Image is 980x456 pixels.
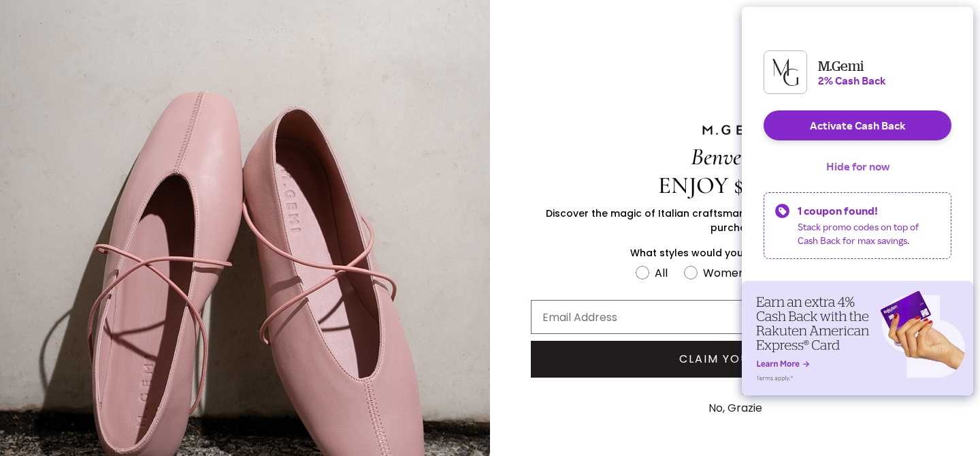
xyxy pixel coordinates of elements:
button: Close dialog [951,5,975,29]
input: Email Address [531,300,939,334]
span: Discover the magic of Italian craftsmanship with $50 off your first full-price purchase. [546,207,924,234]
div: All [655,264,668,282]
button: CLAIM YOUR GIFT [531,341,939,378]
img: M.GEMI [701,124,769,136]
span: ENJOY $50 OFF [658,171,813,200]
span: Benvenuta [691,142,780,171]
div: Women's [703,264,753,282]
span: What styles would you like to hear about? [630,246,840,260]
button: No, Grazie [702,391,769,425]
